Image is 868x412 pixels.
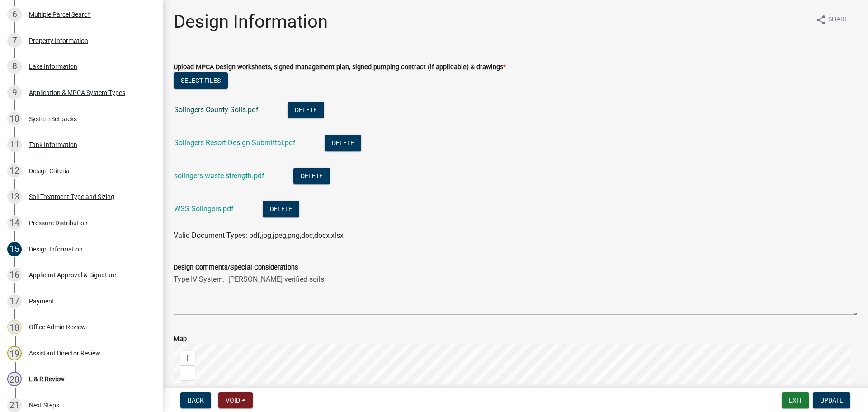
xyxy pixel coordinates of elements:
button: Back [180,392,211,408]
div: 20 [7,372,22,386]
div: Multiple Parcel Search [29,11,91,18]
div: 7 [7,33,22,48]
div: 19 [7,346,22,360]
div: 14 [7,216,22,230]
button: Delete [263,201,299,217]
button: Void [218,392,253,408]
div: L & R Review [29,376,65,382]
span: Update [820,397,843,404]
button: Exit [782,392,809,408]
a: solingers waste strength.pdf [174,171,264,180]
div: Zoom in [180,351,195,365]
button: Delete [325,135,361,151]
div: Design Information [29,246,83,252]
div: Design Criteria [29,168,70,174]
div: 8 [7,59,22,74]
div: 17 [7,294,22,308]
i: share [816,14,826,25]
div: Pressure Distribution [29,220,88,226]
div: Application & MPCA System Types [29,90,125,96]
wm-modal-confirm: Delete Document [288,106,324,115]
div: Payment [29,298,54,304]
div: Assistant Director Review [29,350,100,356]
button: Delete [293,168,330,184]
a: Solingers County Soils.pdf [174,105,259,114]
label: Upload MPCA Design worksheets, signed management plan, signed pumping contract (if applicable) & ... [174,64,506,71]
button: Delete [288,102,324,118]
div: 9 [7,85,22,100]
button: Update [813,392,850,408]
div: Office Admin Review [29,324,86,330]
h1: Design Information [174,11,328,33]
span: Void [226,397,240,404]
div: 12 [7,164,22,178]
div: 11 [7,137,22,152]
div: 10 [7,112,22,126]
div: Applicant Approval & Signature [29,272,116,278]
a: WSS Solingers.pdf [174,204,234,213]
button: Select files [174,72,228,89]
div: Zoom out [180,365,195,380]
div: Find my location [180,384,195,399]
div: Soil Treatment Type and Sizing [29,194,114,200]
label: Design Comments/Special Considerations [174,265,298,271]
span: Share [828,14,848,25]
div: Lake Information [29,63,77,70]
wm-modal-confirm: Delete Document [325,139,361,148]
button: shareShare [808,11,855,28]
div: Property Information [29,38,88,44]
div: System Setbacks [29,116,77,122]
div: 16 [7,268,22,282]
span: Valid Document Types: pdf,jpg,jpeg,png,doc,docx,xlsx [174,231,344,240]
div: 6 [7,7,22,22]
wm-modal-confirm: Delete Document [263,205,299,214]
div: 18 [7,320,22,334]
div: 13 [7,189,22,204]
a: Solingers Resort-Design Submittal.pdf [174,138,296,147]
div: Tank Information [29,142,77,148]
span: Back [188,397,204,404]
div: 15 [7,242,22,256]
wm-modal-confirm: Delete Document [293,172,330,181]
label: Map [174,336,187,342]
